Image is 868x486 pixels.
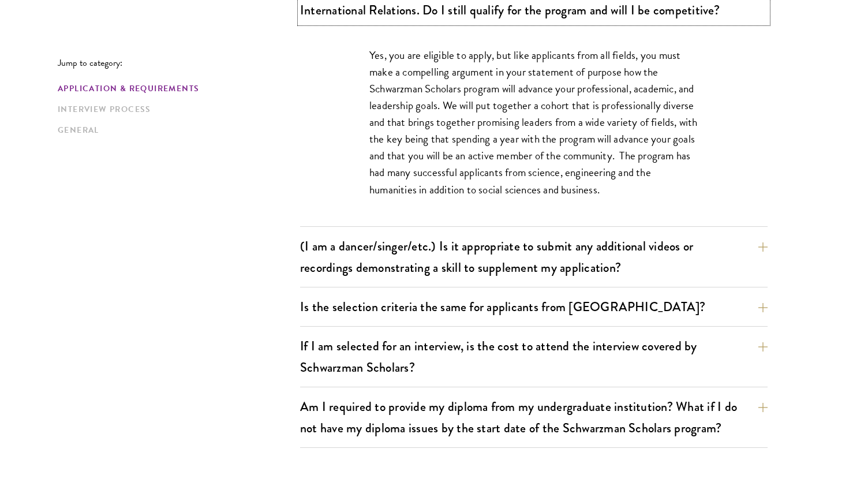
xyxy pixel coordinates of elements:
[300,294,768,320] button: Is the selection criteria the same for applicants from [GEOGRAPHIC_DATA]?
[58,58,300,68] p: Jump to category:
[58,83,293,95] a: Application & Requirements
[300,333,768,380] button: If I am selected for an interview, is the cost to attend the interview covered by Schwarzman Scho...
[300,233,768,281] button: (I am a dancer/singer/etc.) Is it appropriate to submit any additional videos or recordings demon...
[300,394,768,441] button: Am I required to provide my diploma from my undergraduate institution? What if I do not have my d...
[58,124,293,136] a: General
[369,47,698,198] p: Yes, you are eligible to apply, but like applicants from all fields, you must make a compelling a...
[58,103,293,115] a: Interview Process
